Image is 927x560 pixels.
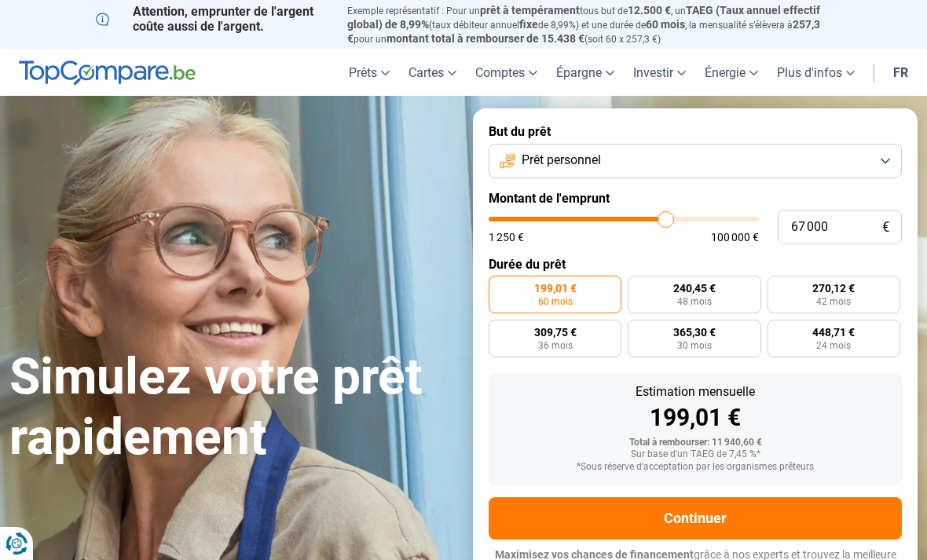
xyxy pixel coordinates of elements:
span: 270,12 € [812,283,855,294]
span: 1 250 € [489,232,524,243]
label: Durée du prêt [489,257,902,272]
h1: Simulez votre prêt rapidement [9,347,454,468]
span: 36 mois [538,341,573,350]
div: 199,01 € [501,406,889,430]
a: Épargne [547,49,624,96]
a: Cartes [399,49,466,96]
button: Continuer [489,497,902,540]
a: Énergie [695,49,768,96]
span: fixe [519,18,538,31]
span: 42 mois [816,297,851,306]
div: Total à rembourser: 11 940,60 € [501,437,889,448]
a: fr [884,49,918,96]
span: 48 mois [677,297,712,306]
p: Exemple représentatif : Pour un tous but de , un (taux débiteur annuel de 8,99%) et une durée de ... [347,4,831,46]
span: 30 mois [677,341,712,350]
span: € [882,221,889,234]
button: Prêt personnel [489,144,902,178]
span: montant total à rembourser de 15.438 € [387,32,584,45]
a: Prêts [339,49,399,96]
span: prêt à tempérament [480,4,580,16]
span: 12.500 € [628,4,671,16]
div: Sur base d'un TAEG de 7,45 %* [501,449,889,460]
span: Prêt personnel [522,152,601,169]
label: But du prêt [489,124,902,139]
p: Attention, emprunter de l'argent coûte aussi de l'argent. [96,4,328,34]
div: Estimation mensuelle [501,386,889,398]
label: Montant de l'emprunt [489,191,902,206]
span: 448,71 € [812,327,855,338]
span: 24 mois [816,341,851,350]
span: 365,30 € [673,327,716,338]
span: 60 mois [538,297,573,306]
span: 60 mois [646,18,685,31]
span: 309,75 € [534,327,577,338]
img: TopCompare [19,60,196,86]
div: *Sous réserve d'acceptation par les organismes prêteurs [501,462,889,473]
span: TAEG (Taux annuel effectif global) de 8,99% [347,4,820,31]
a: Investir [624,49,695,96]
span: 257,3 € [347,18,820,45]
span: 100 000 € [711,232,759,243]
a: Comptes [466,49,547,96]
span: 199,01 € [534,283,577,294]
span: 240,45 € [673,283,716,294]
a: Plus d'infos [768,49,864,96]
